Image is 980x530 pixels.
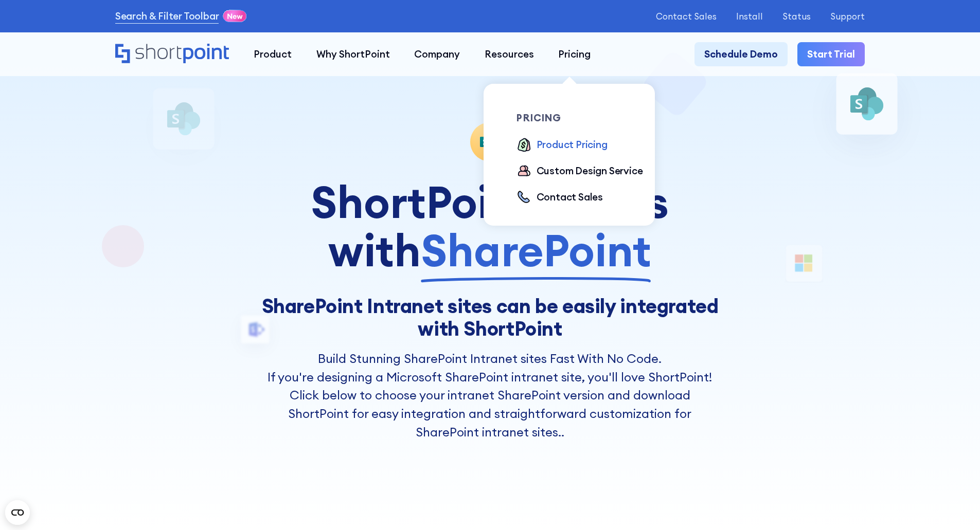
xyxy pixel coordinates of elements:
[115,9,219,24] a: Search & Filter Toolbar
[782,11,811,21] a: Status
[537,190,603,205] div: Contact Sales
[558,47,591,62] div: Pricing
[485,47,534,62] div: Resources
[260,368,720,442] p: If you're designing a Microsoft SharePoint intranet site, you'll love ShortPoint! Click below to ...
[316,47,390,62] div: Why ShortPoint
[929,481,980,530] iframe: Chat Widget
[304,42,402,67] a: Why ShortPoint
[830,11,865,21] a: Support
[516,163,643,180] a: Custom Design Service
[797,42,865,67] a: Start Trial
[694,42,788,67] a: Schedule Demo
[402,42,472,67] a: Company
[254,47,292,62] div: Product
[537,137,608,152] div: Product Pricing
[115,44,229,65] a: Home
[260,295,720,340] h1: SharePoint Intranet sites can be easily integrated with ShortPoint
[516,137,607,154] a: Product Pricing
[656,11,717,21] a: Contact Sales
[546,42,603,67] a: Pricing
[929,481,980,530] div: Widget de chat
[516,113,654,123] div: pricing
[260,178,720,275] div: ShortPoint works with
[414,47,460,62] div: Company
[736,11,763,21] a: Install
[516,190,603,206] a: Contact Sales
[421,226,651,275] span: SharePoint
[5,500,30,525] button: Open CMP widget
[472,42,546,67] a: Resources
[260,350,720,368] h2: Build Stunning SharePoint Intranet sites Fast With No Code.
[241,42,304,67] a: Product
[537,163,643,178] div: Custom Design Service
